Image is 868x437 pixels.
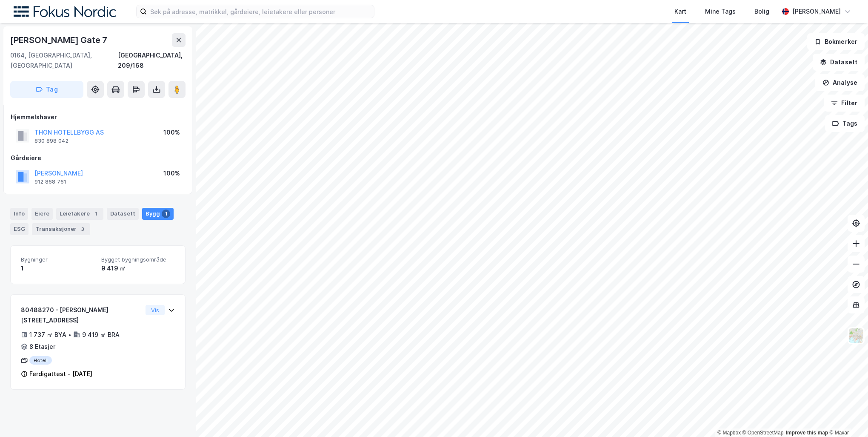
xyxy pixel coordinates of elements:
[824,95,865,112] button: Filter
[29,342,55,352] div: 8 Etasjer
[754,6,769,17] div: Bolig
[34,178,66,185] div: 912 868 761
[31,208,53,220] div: Eiere
[742,430,784,436] a: OpenStreetMap
[813,54,865,71] button: Datasett
[786,430,828,436] a: Improve this map
[78,225,87,233] div: 3
[11,153,185,163] div: Gårdeiere
[21,305,142,325] div: 80488270 - [PERSON_NAME][STREET_ADDRESS]
[717,430,741,436] a: Mapbox
[146,305,165,315] button: Vis
[68,331,71,338] div: •
[29,369,92,379] div: Ferdigattest - [DATE]
[82,330,120,340] div: 9 419 ㎡ BRA
[29,330,66,340] div: 1 737 ㎡ BYA
[163,168,180,178] div: 100%
[21,263,94,273] div: 1
[825,115,865,132] button: Tags
[101,263,175,273] div: 9 419 ㎡
[705,6,736,17] div: Mine Tags
[10,81,83,98] button: Tag
[815,74,865,91] button: Analyse
[825,396,868,437] iframe: Chat Widget
[162,210,170,218] div: 1
[10,50,118,71] div: 0164, [GEOGRAPHIC_DATA], [GEOGRAPHIC_DATA]
[848,328,864,344] img: Z
[674,6,686,17] div: Kart
[21,256,94,263] span: Bygninger
[825,396,868,437] div: Kontrollprogram for chat
[142,208,174,220] div: Bygg
[163,127,180,138] div: 100%
[101,256,175,263] span: Bygget bygningsområde
[147,5,374,18] input: Søk på adresse, matrikkel, gårdeiere, leietakere eller personer
[792,6,841,17] div: [PERSON_NAME]
[11,112,185,122] div: Hjemmelshaver
[107,208,139,220] div: Datasett
[56,208,103,220] div: Leietakere
[10,208,28,220] div: Info
[14,6,116,17] img: fokus-nordic-logo.8a93422641609758e4ac.png
[807,33,865,50] button: Bokmerker
[10,33,109,47] div: [PERSON_NAME] Gate 7
[32,223,90,235] div: Transaksjoner
[118,50,186,71] div: [GEOGRAPHIC_DATA], 209/168
[10,223,29,235] div: ESG
[91,210,100,218] div: 1
[34,138,69,144] div: 830 898 042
